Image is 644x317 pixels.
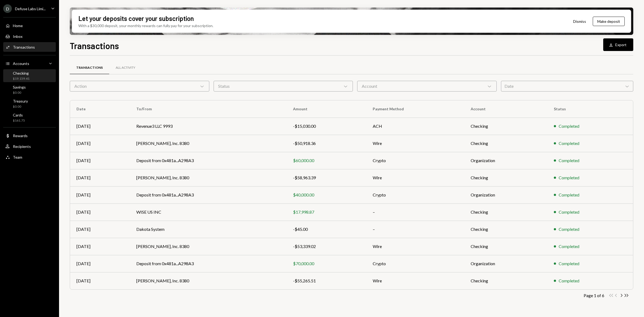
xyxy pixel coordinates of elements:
[76,192,123,198] div: [DATE]
[293,140,360,147] div: -$50,918.36
[366,221,464,238] td: –
[366,203,464,221] td: –
[3,141,56,151] a: Recipients
[13,76,30,81] div: $19,159.41
[366,135,464,152] td: Wire
[13,45,35,49] div: Transactions
[559,260,579,267] div: Completed
[13,113,25,117] div: Cards
[109,61,142,75] a: All Activity
[559,123,579,129] div: Completed
[76,260,123,267] div: [DATE]
[76,243,123,250] div: [DATE]
[76,65,103,70] div: Transactions
[293,260,360,267] div: $70,000.00
[3,4,12,13] div: D
[76,123,123,129] div: [DATE]
[214,81,353,92] div: Status
[15,6,46,11] div: Defuse Labs Limi...
[559,140,579,147] div: Completed
[501,81,634,92] div: Date
[559,174,579,181] div: Completed
[70,100,130,118] th: Date
[130,203,287,221] td: WISE US INC
[13,155,22,159] div: Team
[13,34,23,39] div: Inbox
[130,152,287,169] td: Deposit from 0x481a...A298A3
[366,272,464,289] td: Wire
[76,278,123,284] div: [DATE]
[366,255,464,272] td: Crypto
[70,61,109,75] a: Transactions
[3,131,56,140] a: Rewards
[293,243,360,250] div: -$53,339.02
[293,157,360,164] div: $60,000.00
[3,42,56,52] a: Transactions
[559,192,579,198] div: Completed
[130,186,287,203] td: Deposit from 0x481a...A298A3
[13,104,28,109] div: $0.00
[3,21,56,30] a: Home
[78,14,194,23] div: Let your deposits cover your subscription
[130,221,287,238] td: Dakota System
[76,140,123,147] div: [DATE]
[130,135,287,152] td: [PERSON_NAME], Inc. 8380
[13,133,28,138] div: Rewards
[3,83,56,96] a: Savings$0.00
[366,118,464,135] td: ACH
[287,100,366,118] th: Amount
[13,144,31,149] div: Recipients
[293,192,360,198] div: $40,000.00
[76,174,123,181] div: [DATE]
[559,157,579,164] div: Completed
[366,152,464,169] td: Crypto
[130,272,287,289] td: [PERSON_NAME], Inc. 8380
[13,23,23,28] div: Home
[78,23,213,28] div: With a $30,000 deposit, your monthly rewards can fully pay for your subscription.
[464,100,547,118] th: Account
[366,169,464,186] td: Wire
[130,100,287,118] th: To/From
[76,226,123,232] div: [DATE]
[3,69,56,82] a: Checking$19,159.41
[464,118,547,135] td: Checking
[3,111,56,124] a: Cards$161.75
[130,169,287,186] td: [PERSON_NAME], Inc. 8380
[130,255,287,272] td: Deposit from 0x481a...A298A3
[559,278,579,284] div: Completed
[130,118,287,135] td: Revenue3 LLC 9993
[293,278,360,284] div: -$55,265.51
[464,272,547,289] td: Checking
[464,169,547,186] td: Checking
[559,226,579,232] div: Completed
[3,31,56,41] a: Inbox
[566,15,593,28] button: Dismiss
[13,71,30,75] div: Checking
[13,90,26,95] div: $0.00
[70,81,209,92] div: Action
[13,99,28,103] div: Treasury
[366,100,464,118] th: Payment Method
[130,238,287,255] td: [PERSON_NAME], Inc. 8380
[13,61,29,66] div: Accounts
[559,209,579,215] div: Completed
[547,100,633,118] th: Status
[603,38,633,51] button: Export
[3,59,56,68] a: Accounts
[559,243,579,250] div: Completed
[70,40,119,51] h1: Transactions
[464,186,547,203] td: Organization
[584,293,604,298] div: Page 1 of 6
[293,226,360,232] div: -$45.00
[464,135,547,152] td: Checking
[293,123,360,129] div: -$15,030.00
[464,238,547,255] td: Checking
[293,174,360,181] div: -$58,963.39
[3,152,56,162] a: Team
[366,186,464,203] td: Crypto
[593,17,625,26] button: Make deposit
[13,85,26,89] div: Savings
[366,238,464,255] td: Wire
[357,81,497,92] div: Account
[464,203,547,221] td: Checking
